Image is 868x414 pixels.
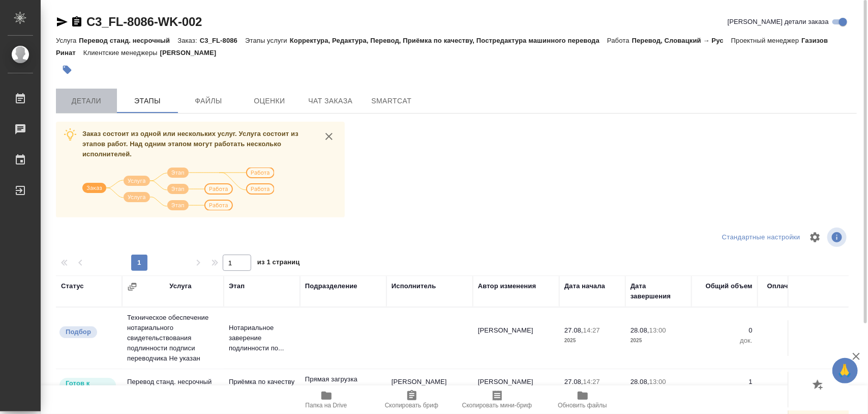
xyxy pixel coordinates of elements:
[56,59,78,81] button: Добавить тэг
[284,385,369,414] button: Папка на Drive
[369,385,455,414] button: Скопировать бриф
[631,378,649,385] p: 28.08,
[392,281,436,291] div: Исполнитель
[122,308,224,369] td: Техническое обеспечение нотариального свидетельствования подлинности подписи переводчика Не указан
[127,282,137,292] button: Сгруппировать
[177,37,199,44] p: Заказ:
[558,402,607,409] span: Обновить файлы
[478,281,536,291] div: Автор изменения
[763,281,819,301] div: Оплачиваемый объем
[455,385,540,414] button: Скопировать мини-бриф
[564,326,583,334] p: 27.08,
[706,281,753,291] div: Общий объем
[583,326,600,334] p: 14:27
[62,95,111,107] span: Детали
[827,228,849,247] span: Посмотреть информацию
[473,372,559,407] td: [PERSON_NAME]
[306,95,355,107] span: Чат заказа
[564,378,583,385] p: 27.08,
[86,15,202,29] a: C3_FL-8086-WK-002
[473,320,559,356] td: [PERSON_NAME]
[306,402,347,409] span: Папка на Drive
[305,281,357,291] div: Подразделение
[83,49,160,57] p: Клиентские менеджеры
[564,336,620,346] p: 2025
[160,49,224,57] p: [PERSON_NAME]
[245,37,290,44] p: Этапы услуги
[810,377,827,394] button: Добавить оценку
[66,327,91,337] p: Подбор
[697,377,753,387] p: 1
[229,281,245,291] div: Этап
[631,281,686,301] div: Дата завершения
[56,37,79,44] p: Услуга
[229,323,295,353] p: Нотариальное заверение подлинности по...
[385,402,438,409] span: Скопировать бриф
[728,17,829,27] span: [PERSON_NAME] детали заказа
[123,95,172,107] span: Этапы
[836,360,854,381] span: 🙏
[462,402,532,409] span: Скопировать мини-бриф
[649,378,666,385] p: 13:00
[82,130,298,158] span: Заказ состоит из одной или нескольких услуг. Услуга состоит из этапов работ. Над одним этапом мог...
[61,281,84,291] div: Статус
[71,16,83,28] button: Скопировать ссылку
[386,372,473,407] td: [PERSON_NAME]
[56,16,68,28] button: Скопировать ссылку для ЯМессенджера
[697,336,753,346] p: док.
[79,37,177,44] p: Перевод станд. несрочный
[564,281,605,291] div: Дата начала
[321,129,337,144] button: close
[763,325,819,336] p: 0
[803,225,827,250] span: Настроить таблицу
[731,37,801,44] p: Проектный менеджер
[697,325,753,336] p: 0
[649,326,666,334] p: 13:00
[367,95,416,107] span: SmartCat
[763,377,819,387] p: 1
[257,256,300,271] span: из 1 страниц
[122,372,224,407] td: Перевод станд. несрочный Словацкий → Рус
[540,385,625,414] button: Обновить файлы
[245,95,294,107] span: Оценки
[290,37,607,44] p: Корректура, Редактура, Перевод, Приёмка по качеству, Постредактура машинного перевода
[763,336,819,346] p: док.
[300,369,386,410] td: Прямая загрузка (шаблонные документы)
[169,281,191,291] div: Услуга
[607,37,632,44] p: Работа
[631,336,686,346] p: 2025
[229,377,295,387] p: Приёмка по качеству
[200,37,245,44] p: C3_FL-8086
[631,326,649,334] p: 28.08,
[632,37,731,44] p: Перевод, Словацкий → Рус
[720,230,803,245] div: split button
[184,95,233,107] span: Файлы
[832,358,858,383] button: 🙏
[583,378,600,385] p: 14:27
[66,378,110,399] p: Готов к работе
